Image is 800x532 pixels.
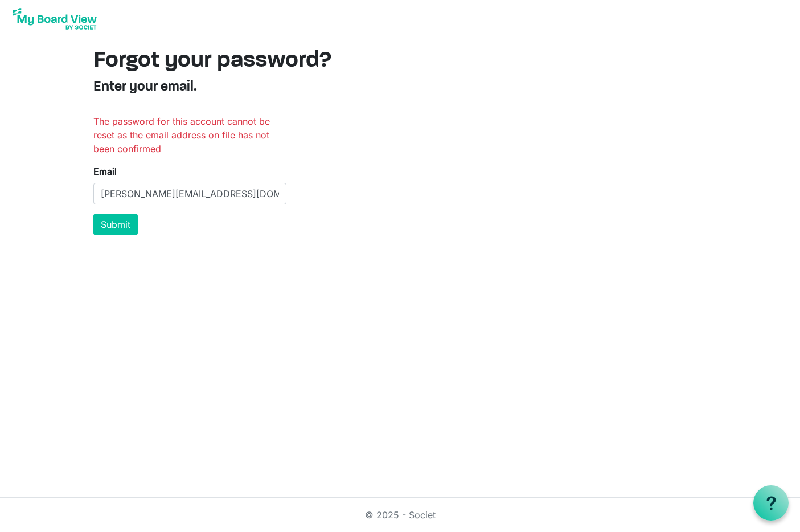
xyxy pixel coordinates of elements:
[365,509,436,521] a: © 2025 - Societ
[93,79,707,96] h4: Enter your email.
[93,47,707,75] h1: Forgot your password?
[93,114,286,155] li: The password for this account cannot be reset as the email address on file has not been confirmed
[93,165,117,178] label: Email
[9,5,100,33] img: My Board View Logo
[93,214,138,235] button: Submit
